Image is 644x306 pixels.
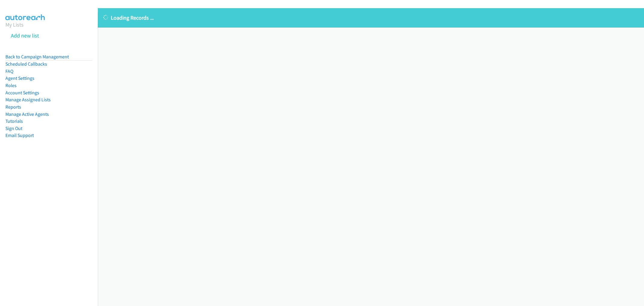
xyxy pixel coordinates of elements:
a: FAQ [5,68,13,74]
a: Roles [5,83,17,88]
a: Back to Campaign Management [5,54,69,60]
a: Sign Out [5,125,22,131]
a: Account Settings [5,90,39,96]
a: Email Support [5,132,34,138]
a: My Lists [5,21,24,28]
a: Add new list [11,32,39,39]
a: Manage Active Agents [5,111,49,117]
a: Reports [5,104,21,110]
a: Scheduled Callbacks [5,61,47,67]
p: Loading Records ... [103,14,639,22]
a: Agent Settings [5,75,34,81]
a: Tutorials [5,118,23,124]
a: Manage Assigned Lists [5,97,51,103]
